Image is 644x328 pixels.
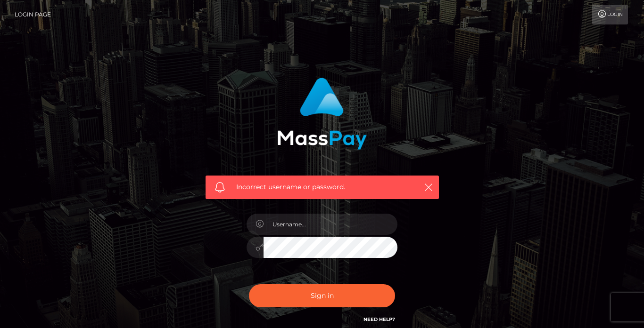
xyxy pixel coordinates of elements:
[264,214,397,235] input: Username...
[592,5,628,24] a: Login
[236,182,408,192] span: Incorrect username or password.
[277,78,367,150] img: MassPay Login
[249,284,395,307] button: Sign in
[15,5,51,24] a: Login Page
[363,316,395,322] a: Need Help?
